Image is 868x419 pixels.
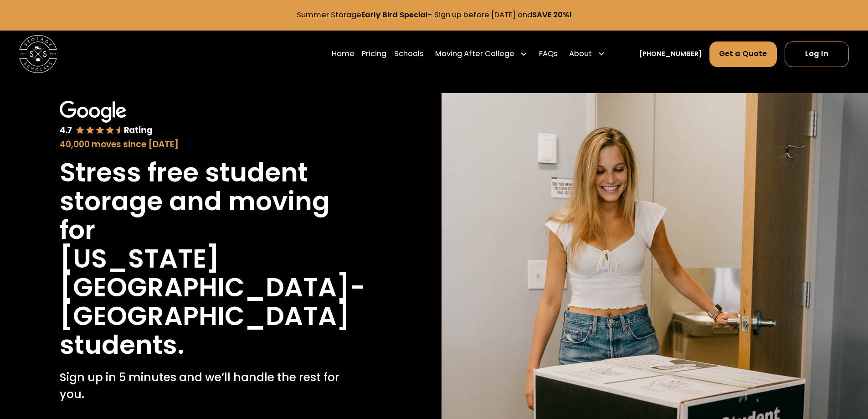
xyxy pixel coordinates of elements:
strong: SAVE 20%! [532,10,572,20]
img: Storage Scholars main logo [19,35,57,73]
strong: Early Bird Special [361,10,428,20]
h1: Stress free student storage and moving for [60,158,367,244]
a: Home [332,41,354,67]
a: [PHONE_NUMBER] [639,49,702,59]
a: Get a Quote [709,41,777,67]
a: Schools [394,41,424,67]
img: Google 4.7 star rating [60,101,153,136]
h1: students. [60,331,185,359]
a: Pricing [362,41,386,67]
div: About [569,48,592,60]
a: FAQs [539,41,558,67]
div: 40,000 moves since [DATE] [60,138,367,151]
a: Log In [785,41,849,67]
div: Moving After College [435,48,514,60]
p: Sign up in 5 minutes and we’ll handle the rest for you. [60,369,367,403]
a: Summer StorageEarly Bird Special- Sign up before [DATE] andSAVE 20%! [297,10,572,20]
h1: [US_STATE][GEOGRAPHIC_DATA]-[GEOGRAPHIC_DATA] [60,244,367,331]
